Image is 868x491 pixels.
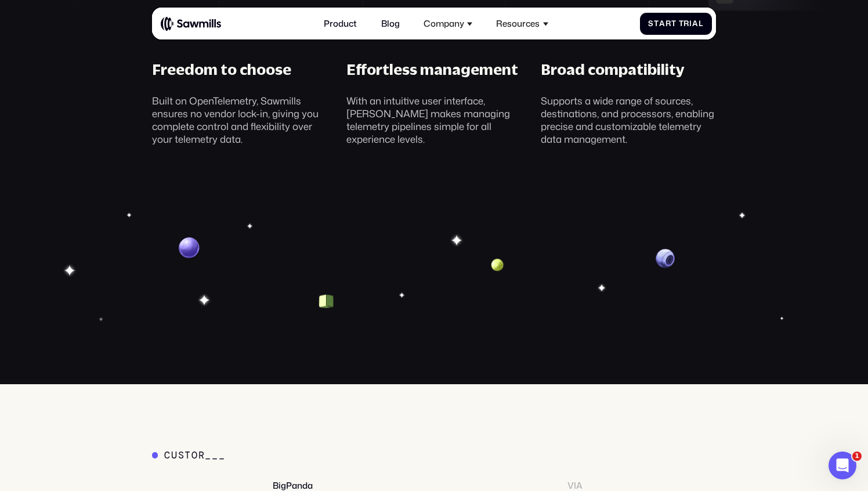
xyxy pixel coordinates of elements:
div: Supports a wide range of sources, destinations, and processors, enabling precise and customizable... [541,95,716,146]
a: StartTrial [640,13,712,35]
a: Blog [374,12,406,35]
span: a [659,19,666,28]
span: T [679,19,684,28]
div: Custor___ [164,449,225,461]
div: Resources [490,12,555,35]
div: Company [424,19,464,29]
iframe: Intercom live chat [829,452,856,479]
span: r [683,19,689,28]
div: VIA [567,481,583,491]
div: Freedom to choose [152,60,291,78]
div: With an intuitive user interface, [PERSON_NAME] makes managing telemetry pipelines simple for all... [346,95,522,146]
div: Broad compatibility [541,60,685,78]
div: Resources [496,19,540,29]
span: a [692,19,699,28]
div: Effortless management [346,60,518,78]
div: Company [417,12,479,35]
span: S [648,19,654,28]
div: Built on OpenTelemetry, Sawmills ensures no vendor lock-in, giving you complete control and flexi... [152,95,327,146]
span: l [699,19,703,28]
span: r [666,19,671,28]
span: i [689,19,692,28]
a: Product [317,12,363,35]
span: t [671,19,677,28]
div: BigPanda [273,481,313,491]
span: 1 [852,452,862,461]
span: t [654,19,659,28]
